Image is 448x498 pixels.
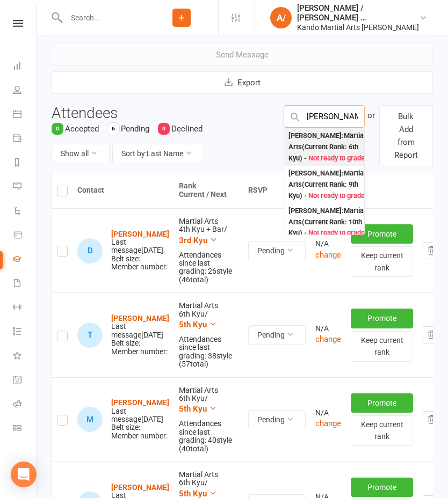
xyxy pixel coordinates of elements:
button: 3rd Kyu [179,234,218,247]
a: Roll call kiosk mode [13,393,37,417]
button: Promote [351,224,413,244]
div: [PERSON_NAME] : Martial Arts (Current Rank: 6th Kyu ) - [288,130,365,164]
button: Pending [248,241,306,260]
div: Tharun Delpachitra [77,323,103,348]
span: Not ready to grade [308,229,365,237]
a: [PERSON_NAME] [111,314,169,323]
div: Kando Martial Arts [PERSON_NAME] [297,23,419,32]
span: 5th Kyu [179,404,207,414]
td: Martial Arts 6th Kyu / [174,292,243,377]
a: Class kiosk mode [13,417,37,441]
div: N/A [315,409,341,417]
th: Rank Current / Next [174,172,243,208]
input: Search Members by name [284,105,365,128]
div: N/A [315,325,341,333]
button: Export [52,71,433,94]
div: Marie Dew [77,407,103,432]
button: Keep current rank [351,331,413,362]
div: 0 [158,123,170,135]
button: Show all [52,144,110,163]
div: Last message [DATE] [111,323,169,339]
td: Martial Arts 4th Kyu + Bar / [174,208,243,292]
div: 0 [52,123,63,135]
a: [PERSON_NAME] [111,230,169,238]
span: 5th Kyu [179,320,207,329]
div: Last message [DATE] [111,238,169,255]
span: Pending [121,124,149,134]
div: Belt size: Member number: [111,230,169,272]
button: change [315,248,341,261]
button: 5th Kyu [179,318,217,331]
span: Declined [171,124,203,134]
a: General attendance kiosk mode [13,369,37,393]
th: Payment [310,172,445,208]
th: RSVP [243,172,310,208]
a: Calendar [13,103,37,127]
div: Last message [DATE] [111,407,169,424]
div: or [367,105,375,126]
button: Promote [351,393,413,413]
span: Not ready to grade [308,192,365,200]
div: [PERSON_NAME] : Martial Arts (Current Rank: 9th Kyu ) - [288,168,365,201]
button: Pending [248,325,306,345]
div: [PERSON_NAME] : Martial Arts (Current Rank: 10th Kyu ) - [288,206,365,239]
td: Martial Arts 6th Kyu / [174,377,243,462]
button: Keep current rank [351,246,413,277]
span: Not ready to grade [308,154,365,162]
a: What's New [13,345,37,369]
h3: Attendees [52,105,118,122]
div: Belt size: Member number: [111,314,169,356]
div: [PERSON_NAME] / [PERSON_NAME] [PERSON_NAME] [297,3,419,23]
button: Keep current rank [351,415,413,446]
button: Bulk Add from Report [379,105,433,166]
input: Search... [63,10,145,25]
div: Open Intercom Messenger [11,462,37,487]
a: Reports [13,151,37,175]
th: Contact [73,172,174,208]
span: 3rd Kyu [179,236,207,245]
button: Sort by:Last Name [112,144,204,163]
div: N/A [315,240,341,248]
div: Attendances since last grading: 26 style ( 46 total) [179,251,239,284]
div: Belt size: Member number: [111,399,169,440]
span: Accepted [65,124,99,134]
button: 5th Kyu [179,402,217,415]
button: Pending [248,410,306,429]
a: [PERSON_NAME] [111,398,169,407]
button: change [315,333,341,346]
a: People [13,79,37,103]
div: Attendances since last grading: 40 style ( 40 total) [179,420,239,453]
a: Dashboard [13,55,37,79]
div: Damien Birch [77,238,103,263]
a: Product Sales [13,224,37,248]
a: [PERSON_NAME] [111,483,169,492]
a: Payments [13,127,37,151]
div: 6 [107,123,119,135]
div: A/ [270,7,292,28]
div: Attendances since last grading: 38 style ( 57 total) [179,335,239,369]
button: Promote [351,478,413,497]
button: change [315,417,341,430]
button: Promote [351,309,413,328]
